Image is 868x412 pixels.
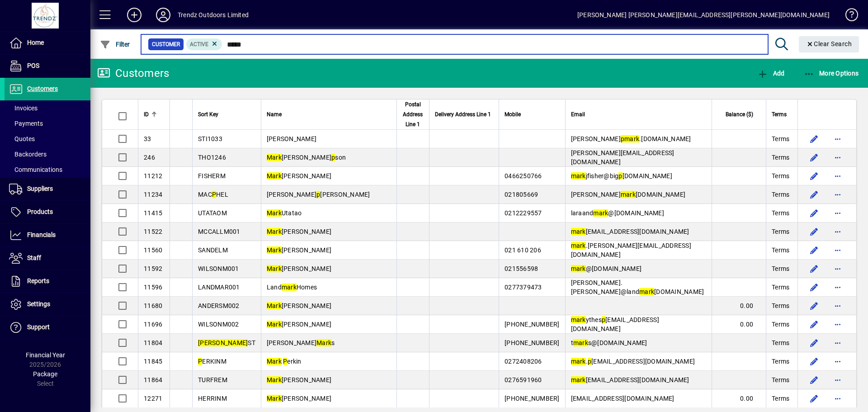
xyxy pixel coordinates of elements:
span: WILSONM002 [198,321,239,328]
em: mark [571,316,586,323]
button: Edit [807,280,821,294]
span: [PERSON_NAME] [267,265,331,272]
span: Customers [27,85,58,92]
button: Edit [807,169,821,183]
em: mark [621,191,636,198]
a: Financials [5,224,90,246]
a: POS [5,55,90,77]
span: Terms [772,190,789,199]
span: 021 610 206 [505,246,541,254]
em: p [621,135,624,142]
button: Edit [807,354,821,369]
button: Edit [807,391,821,406]
span: Terms [772,283,789,292]
em: Mark [267,376,282,384]
span: 11864 [144,376,162,384]
span: 11804 [144,339,162,346]
em: Mark [267,154,282,161]
em: Mark [316,339,331,346]
span: [PERSON_NAME] [267,246,331,254]
span: [PERSON_NAME] [267,395,331,402]
span: ythes [EMAIL_ADDRESS][DOMAIN_NAME] [571,316,659,332]
button: More options [830,391,845,406]
em: mark [571,376,586,384]
em: Mark [267,246,282,254]
em: mark [571,358,586,365]
span: 11212 [144,172,162,180]
span: Balance ($) [726,109,753,119]
button: More options [830,336,845,350]
span: Terms [772,301,789,310]
button: More options [830,150,845,165]
span: Filter [100,41,130,48]
button: Filter [98,36,132,52]
span: 11234 [144,191,162,198]
button: Edit [807,298,821,313]
span: 0276591960 [505,376,542,384]
span: Payments [9,120,43,127]
span: Suppliers [27,185,53,192]
button: Add [755,65,787,81]
em: Mark [267,302,282,309]
em: P [198,358,202,365]
em: mark [639,288,654,295]
span: Home [27,39,44,46]
span: laraand @[DOMAIN_NAME] [571,209,664,217]
span: Terms [772,134,789,143]
span: Terms [772,208,789,218]
button: More options [830,132,845,146]
span: Mobile [505,109,521,119]
span: Active [190,41,208,47]
em: Mark [267,228,282,235]
span: [EMAIL_ADDRESS][DOMAIN_NAME] [571,376,689,384]
button: Edit [807,336,821,350]
span: THO1246 [198,154,226,161]
button: More options [830,169,845,183]
span: Terms [772,375,789,384]
a: Suppliers [5,178,90,200]
span: [PERSON_NAME] [267,321,331,328]
em: P [212,191,216,198]
span: Settings [27,300,50,308]
span: Terms [772,394,789,403]
em: mark [593,209,608,217]
span: 11845 [144,358,162,365]
em: P [283,358,287,365]
button: Edit [807,132,821,146]
button: Edit [807,206,821,220]
a: Payments [5,116,90,131]
span: HERRINM [198,395,227,402]
span: [PHONE_NUMBER] [505,339,560,346]
button: Edit [807,150,821,165]
span: LANDMAR001 [198,284,240,291]
span: [PERSON_NAME] [267,228,331,235]
span: ANDERSM002 [198,302,240,309]
span: Financials [27,231,56,238]
em: Mark [267,209,282,217]
span: Support [27,323,50,331]
span: 246 [144,154,155,161]
button: More options [830,298,845,313]
span: [PERSON_NAME] [PERSON_NAME] [267,191,370,198]
span: 11522 [144,228,162,235]
span: TURFREM [198,376,227,384]
span: @[DOMAIN_NAME] [571,265,642,272]
em: Mark [267,395,282,402]
span: [PERSON_NAME] [DOMAIN_NAME] [571,191,686,198]
button: Edit [807,243,821,257]
button: More options [830,354,845,369]
span: Invoices [9,104,38,112]
div: Balance ($) [717,109,761,119]
span: UTATAOM [198,209,227,217]
span: [PERSON_NAME] .[DOMAIN_NAME] [571,135,691,142]
span: 11680 [144,302,162,309]
span: [PERSON_NAME] s [267,339,335,346]
a: Staff [5,247,90,270]
a: Knowledge Base [839,2,857,31]
em: mark [571,242,586,249]
span: 12271 [144,395,162,402]
span: ERKINM [198,358,226,365]
span: Terms [772,357,789,366]
span: 0272408206 [505,358,542,365]
span: [EMAIL_ADDRESS][DOMAIN_NAME] [571,395,675,402]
